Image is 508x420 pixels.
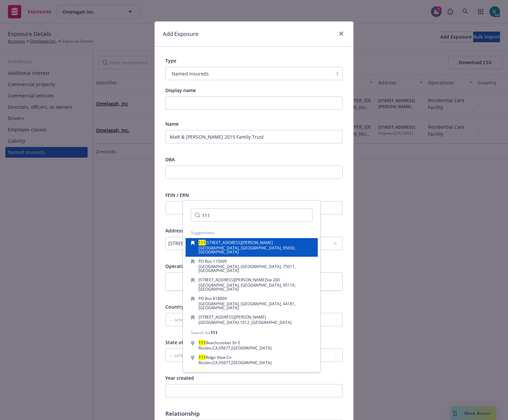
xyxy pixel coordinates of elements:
[206,240,273,245] span: [STREET_ADDRESS][PERSON_NAME]
[165,87,196,93] span: Display name
[165,237,343,250] button: [STREET_ADDRESS]
[186,257,318,275] button: PO Box 115009[GEOGRAPHIC_DATA], [GEOGRAPHIC_DATA], 75011, [GEOGRAPHIC_DATA]
[172,70,209,77] span: Named insureds
[186,294,318,313] button: PO Box 818009[GEOGRAPHIC_DATA], [GEOGRAPHIC_DATA], 44181, [GEOGRAPHIC_DATA]
[266,277,280,283] span: Ste 200
[337,30,345,38] a: close
[165,156,175,163] span: DBA
[211,330,217,336] div: 111
[199,277,266,283] span: [STREET_ADDRESS][PERSON_NAME]
[199,301,296,311] span: [GEOGRAPHIC_DATA], [GEOGRAPHIC_DATA], 44181, [GEOGRAPHIC_DATA]
[168,240,333,247] div: [STREET_ADDRESS]
[199,240,206,245] mark: 111
[206,369,225,375] span: 0 Acorn Ln
[206,340,240,346] span: Beachcomber Dr E
[165,121,179,127] span: Name
[186,275,318,294] button: [STREET_ADDRESS][PERSON_NAME]Ste 200[GEOGRAPHIC_DATA], [GEOGRAPHIC_DATA], 95119, [GEOGRAPHIC_DATA]
[186,238,318,257] button: 111[STREET_ADDRESS][PERSON_NAME][GEOGRAPHIC_DATA], [GEOGRAPHIC_DATA], 95693, [GEOGRAPHIC_DATA]
[165,227,184,234] span: Address
[199,245,296,255] span: [GEOGRAPHIC_DATA], [GEOGRAPHIC_DATA], 95693, [GEOGRAPHIC_DATA]
[199,282,296,292] span: [GEOGRAPHIC_DATA], [GEOGRAPHIC_DATA], 95119, [GEOGRAPHIC_DATA]
[165,263,191,269] span: Operations
[206,354,232,360] span: Ridge View Cir
[186,353,318,367] button: 111Ridge View CirRocklin,CA,95677,[GEOGRAPHIC_DATA]
[199,354,206,360] mark: 111
[191,209,312,222] input: Search
[199,258,227,264] span: PO Box 115009
[165,339,250,346] span: State of incorporation or jurisdiction
[165,192,189,198] span: FEIN / ERN
[199,340,206,346] mark: 111
[186,313,318,327] button: [STREET_ADDRESS][PERSON_NAME][GEOGRAPHIC_DATA]-1012, [GEOGRAPHIC_DATA]
[165,58,176,64] span: Type
[186,367,318,382] button: 1110 Acorn Ln
[169,70,329,77] span: Named insureds
[163,30,199,38] h1: Add Exposure
[191,230,312,235] div: Suggestions
[199,314,266,320] span: [STREET_ADDRESS][PERSON_NAME]
[199,361,272,365] div: Rocklin , CA , 95677 , [GEOGRAPHIC_DATA]
[199,296,227,301] span: PO Box 818009
[165,304,184,310] span: Country
[199,264,296,273] span: [GEOGRAPHIC_DATA], [GEOGRAPHIC_DATA], 75011, [GEOGRAPHIC_DATA]
[199,320,292,325] span: [GEOGRAPHIC_DATA]-1012, [GEOGRAPHIC_DATA]
[186,338,318,353] button: 111Beachcomber Dr ERocklin,CA,95677,[GEOGRAPHIC_DATA]
[191,330,217,336] div: Search for
[165,410,343,417] h1: Relationship
[199,346,272,350] div: Rocklin , CA , 95677 , [GEOGRAPHIC_DATA]
[165,375,194,381] span: Year created
[199,369,206,375] mark: 111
